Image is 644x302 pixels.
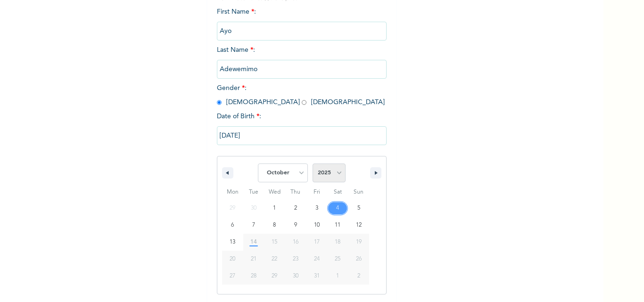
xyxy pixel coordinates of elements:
button: 13 [222,234,243,251]
button: 30 [285,268,306,285]
button: 14 [243,234,264,251]
span: Wed [264,185,285,200]
input: Enter your last name [217,60,387,79]
button: 15 [264,234,285,251]
button: 6 [222,217,243,234]
span: Sun [348,185,369,200]
span: First Name : [217,8,387,34]
button: 5 [348,200,369,217]
span: 16 [293,234,298,251]
span: 9 [294,217,297,234]
span: 26 [356,251,362,268]
button: 21 [243,251,264,268]
span: 15 [272,234,277,251]
button: 1 [264,200,285,217]
span: 31 [314,268,320,285]
span: 5 [357,200,360,217]
span: Thu [285,185,306,200]
span: Mon [222,185,243,200]
span: Last Name : [217,47,387,73]
span: 25 [335,251,340,268]
button: 4 [327,200,348,217]
button: 12 [348,217,369,234]
span: 13 [230,234,235,251]
button: 19 [348,234,369,251]
span: 27 [230,268,235,285]
button: 28 [243,268,264,285]
input: DD-MM-YYYY [217,126,387,145]
span: 8 [273,217,276,234]
span: 10 [314,217,320,234]
button: 10 [306,217,327,234]
span: 1 [273,200,276,217]
span: 7 [252,217,255,234]
button: 24 [306,251,327,268]
button: 11 [327,217,348,234]
span: Sat [327,185,348,200]
button: 2 [285,200,306,217]
button: 25 [327,251,348,268]
button: 26 [348,251,369,268]
button: 8 [264,217,285,234]
span: 29 [272,268,277,285]
button: 7 [243,217,264,234]
span: 2 [294,200,297,217]
button: 29 [264,268,285,285]
span: Date of Birth : [217,112,261,122]
button: 9 [285,217,306,234]
span: 28 [251,268,256,285]
span: 4 [336,200,339,217]
span: 17 [314,234,320,251]
button: 17 [306,234,327,251]
span: 23 [293,251,298,268]
span: 18 [335,234,340,251]
span: 20 [230,251,235,268]
span: 30 [293,268,298,285]
span: 19 [356,234,362,251]
span: 24 [314,251,320,268]
button: 23 [285,251,306,268]
button: 31 [306,268,327,285]
span: Fri [306,185,327,200]
input: Enter your first name [217,22,387,41]
span: 11 [335,217,340,234]
span: Gender : [DEMOGRAPHIC_DATA] [DEMOGRAPHIC_DATA] [217,85,385,106]
span: 21 [251,251,256,268]
button: 3 [306,200,327,217]
button: 18 [327,234,348,251]
span: 14 [250,234,257,251]
span: Tue [243,185,264,200]
span: 6 [231,217,234,234]
button: 27 [222,268,243,285]
span: 22 [272,251,277,268]
span: 3 [315,200,318,217]
button: 22 [264,251,285,268]
button: 16 [285,234,306,251]
span: 12 [356,217,362,234]
button: 20 [222,251,243,268]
